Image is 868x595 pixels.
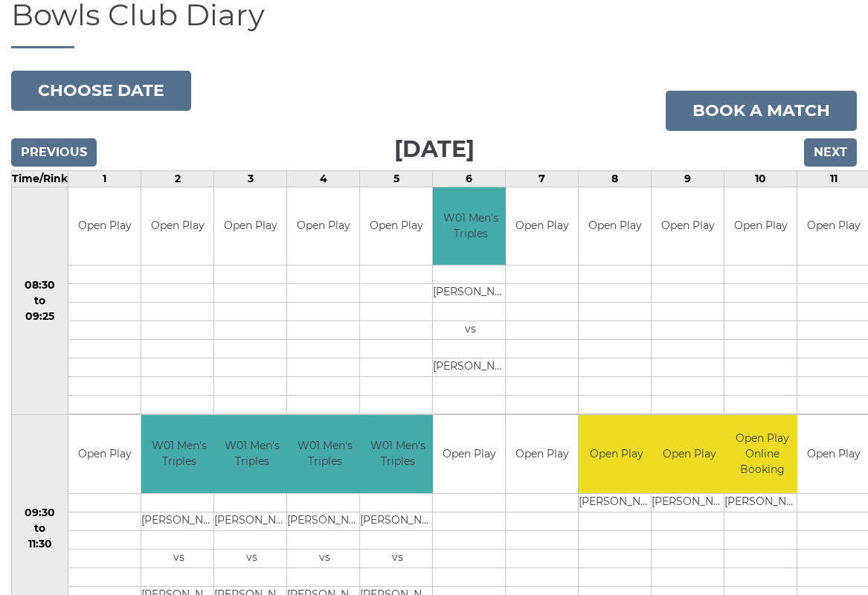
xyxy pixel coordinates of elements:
td: 5 [360,170,433,187]
td: [PERSON_NAME] [433,284,508,303]
td: Open Play [68,415,141,493]
td: vs [287,549,362,567]
td: Open Play [360,187,432,266]
td: 9 [652,170,724,187]
td: [PERSON_NAME] [724,493,800,512]
td: [PERSON_NAME] [214,512,289,530]
td: W01 Men's Triples [141,415,216,493]
td: [PERSON_NAME] [287,512,362,530]
td: 8 [579,170,652,187]
td: Open Play Online Booking [724,415,800,493]
td: 4 [287,170,360,187]
td: vs [433,321,508,340]
td: 10 [724,170,797,187]
td: Open Play [506,187,578,266]
td: [PERSON_NAME] [141,512,216,530]
td: Open Play [652,415,727,493]
td: [PERSON_NAME] [579,493,654,512]
td: W01 Men's Triples [433,187,508,266]
td: Open Play [141,187,213,266]
a: Book a match [666,91,857,131]
td: 3 [214,170,287,187]
td: Open Play [287,187,359,266]
td: Open Play [506,415,578,493]
td: W01 Men's Triples [360,415,435,493]
td: Open Play [579,187,651,266]
td: Open Play [68,187,141,266]
td: Open Play [579,415,654,493]
td: vs [360,549,435,567]
td: [PERSON_NAME] [652,493,727,512]
input: Previous [11,138,97,167]
td: [PERSON_NAME] [433,358,508,377]
td: Open Play [433,415,505,493]
td: vs [141,549,216,567]
td: Time/Rink [12,170,68,187]
input: Next [804,138,857,167]
td: Open Play [652,187,724,266]
td: Open Play [214,187,286,266]
td: W01 Men's Triples [287,415,362,493]
td: 6 [433,170,506,187]
td: 7 [506,170,579,187]
td: 1 [68,170,141,187]
button: Choose date [11,71,191,111]
td: Open Play [724,187,797,266]
td: 2 [141,170,214,187]
td: 08:30 to 09:25 [12,187,68,415]
td: vs [214,549,289,567]
td: [PERSON_NAME] [360,512,435,530]
td: W01 Men's Triples [214,415,289,493]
